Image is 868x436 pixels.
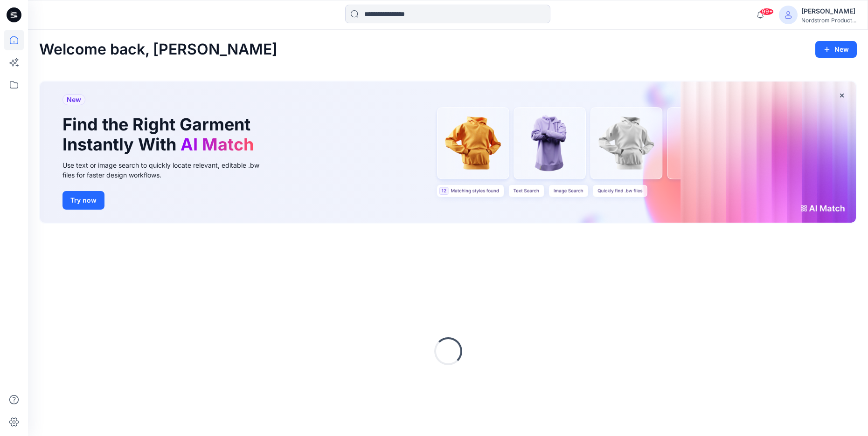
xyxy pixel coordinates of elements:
[62,115,258,155] h1: Find the Right Garment Instantly With
[39,41,278,58] h2: Welcome back, [PERSON_NAME]
[801,6,856,17] div: [PERSON_NAME]
[801,17,856,24] div: Nordstrom Product...
[62,160,272,180] div: Use text or image search to quickly locate relevant, editable .bw files for faster design workflows.
[815,41,857,58] button: New
[181,134,254,155] span: AI Match
[62,191,104,210] button: Try now
[67,94,81,105] span: New
[760,8,774,15] span: 99+
[785,11,792,19] svg: avatar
